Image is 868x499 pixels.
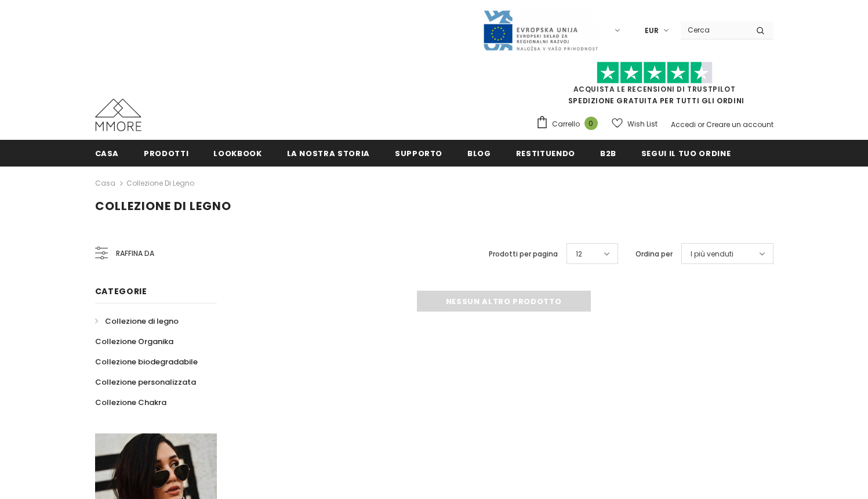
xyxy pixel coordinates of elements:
[213,148,262,159] span: Lookbook
[116,247,154,260] span: Raffina da
[516,140,575,166] a: Restituendo
[467,140,491,166] a: Blog
[597,62,713,84] img: Fidati di Pilot Stars
[95,392,166,413] a: Collezione Chakra
[95,352,198,372] a: Collezione biodegradabile
[536,67,773,106] span: SPEDIZIONE GRATUITA PER TUTTI GLI ORDINI
[576,248,582,260] span: 12
[287,140,370,166] a: La nostra storia
[126,178,194,188] a: Collezione di legno
[600,140,616,166] a: B2B
[482,25,598,35] a: Javni Razpis
[95,285,147,297] span: Categorie
[95,99,141,131] img: Casi MMORE
[95,397,166,408] span: Collezione Chakra
[516,148,575,159] span: Restituendo
[671,120,696,129] a: Accedi
[489,248,558,260] label: Prodotti per pagina
[395,140,442,166] a: supporto
[95,148,119,159] span: Casa
[573,84,736,94] a: Acquista le recensioni di TrustPilot
[627,118,658,130] span: Wish List
[706,120,773,129] a: Creare un account
[641,140,731,166] a: Segui il tuo ordine
[105,316,179,327] span: Collezione di legno
[95,356,198,367] span: Collezione biodegradabile
[95,336,173,347] span: Collezione Organika
[287,148,370,159] span: La nostra storia
[95,377,196,388] span: Collezione personalizzata
[395,148,442,159] span: supporto
[95,331,173,352] a: Collezione Organika
[482,9,598,52] img: Javni Razpis
[645,25,659,37] span: EUR
[144,140,188,166] a: Prodotti
[691,248,733,260] span: I più venduti
[467,148,491,159] span: Blog
[144,148,188,159] span: Prodotti
[95,311,179,331] a: Collezione di legno
[552,118,580,130] span: Carrello
[641,148,731,159] span: Segui il tuo ordine
[584,117,598,130] span: 0
[698,120,704,129] span: or
[95,198,231,214] span: Collezione di legno
[635,248,673,260] label: Ordina per
[536,115,604,133] a: Carrello 0
[95,140,119,166] a: Casa
[95,372,196,392] a: Collezione personalizzata
[681,21,747,38] input: Search Site
[612,114,658,134] a: Wish List
[95,176,115,190] a: Casa
[600,148,616,159] span: B2B
[213,140,262,166] a: Lookbook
